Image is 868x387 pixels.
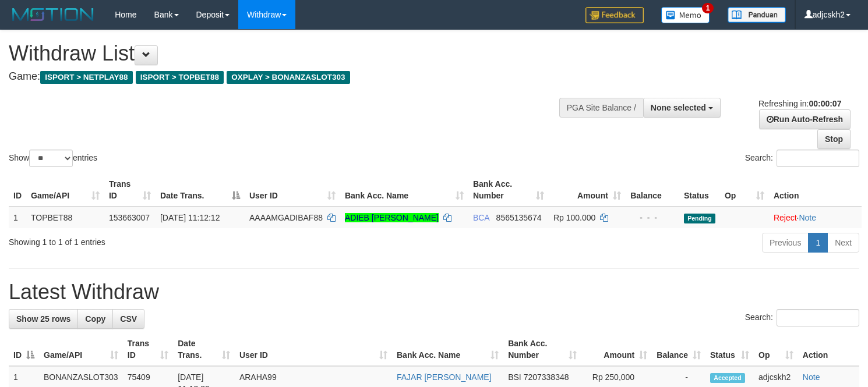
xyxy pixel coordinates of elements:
[679,173,720,207] th: Status
[745,150,859,167] label: Search:
[630,212,675,223] div: - - -
[803,372,820,382] a: Note
[759,109,851,129] a: Run Auto-Refresh
[626,173,679,207] th: Balance
[705,333,754,366] th: Status: activate to sort column ascending
[684,214,715,223] span: Pending
[112,309,144,329] a: CSV
[160,213,220,222] span: [DATE] 11:12:12
[777,309,859,326] input: Search:
[808,233,828,253] a: 1
[26,207,104,228] td: TOPBET88
[104,173,156,207] th: Trans ID: activate to sort column ascending
[827,233,859,253] a: Next
[769,173,862,207] th: Action
[496,213,542,222] span: Copy 8565135674 to clipboard
[643,98,721,118] button: None selected
[702,3,714,13] span: 1
[799,213,816,222] a: Note
[227,71,350,84] span: OXPLAY > BONANZASLOT303
[120,314,137,324] span: CSV
[661,7,710,23] img: Button%20Memo.svg
[77,309,113,329] a: Copy
[340,173,468,207] th: Bank Acc. Name: activate to sort column ascending
[39,333,123,366] th: Game/API: activate to sort column ascending
[817,129,851,149] a: Stop
[508,372,521,382] span: BSI
[9,309,78,329] a: Show 25 rows
[16,314,70,324] span: Show 25 rows
[26,173,104,207] th: Game/API: activate to sort column ascending
[345,213,439,222] a: ADIEB [PERSON_NAME]
[9,71,567,83] h4: Game:
[710,373,745,383] span: Accepted
[173,333,235,366] th: Date Trans.: activate to sort column ascending
[9,281,859,304] h1: Latest Withdraw
[585,7,644,23] img: Feedback.jpg
[9,173,26,207] th: ID
[235,333,392,366] th: User ID: activate to sort column ascending
[9,207,26,228] td: 1
[9,333,39,366] th: ID: activate to sort column descending
[809,99,841,108] strong: 00:00:07
[468,173,549,207] th: Bank Acc. Number: activate to sort column ascending
[745,309,859,326] label: Search:
[392,333,503,366] th: Bank Acc. Name: activate to sort column ascending
[9,6,97,23] img: MOTION_logo.png
[651,103,706,112] span: None selected
[9,42,567,65] h1: Withdraw List
[245,173,340,207] th: User ID: activate to sort column ascending
[559,98,643,118] div: PGA Site Balance /
[29,150,73,167] select: Showentries
[581,333,652,366] th: Amount: activate to sort column ascending
[754,333,798,366] th: Op: activate to sort column ascending
[758,99,841,108] span: Refreshing in:
[85,314,105,324] span: Copy
[769,207,862,228] td: ·
[549,173,626,207] th: Amount: activate to sort column ascending
[774,213,797,222] a: Reject
[9,232,353,248] div: Showing 1 to 1 of 1 entries
[524,372,569,382] span: Copy 7207338348 to clipboard
[473,213,489,222] span: BCA
[249,213,323,222] span: AAAAMGADIBAF88
[728,7,786,23] img: panduan.png
[777,150,859,167] input: Search:
[397,372,492,382] a: FAJAR [PERSON_NAME]
[156,173,245,207] th: Date Trans.: activate to sort column descending
[652,333,705,366] th: Balance: activate to sort column ascending
[720,173,769,207] th: Op: activate to sort column ascending
[40,71,133,84] span: ISPORT > NETPLAY88
[109,213,150,222] span: 153663007
[762,233,809,253] a: Previous
[553,213,595,222] span: Rp 100.000
[503,333,581,366] th: Bank Acc. Number: activate to sort column ascending
[123,333,173,366] th: Trans ID: activate to sort column ascending
[798,333,859,366] th: Action
[136,71,224,84] span: ISPORT > TOPBET88
[9,150,97,167] label: Show entries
